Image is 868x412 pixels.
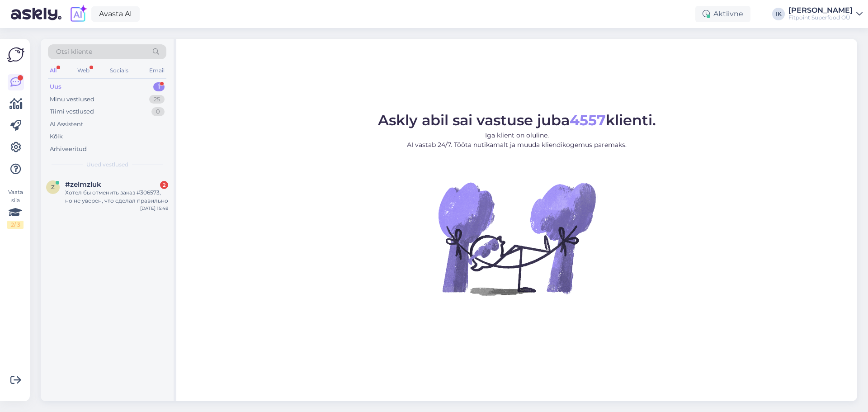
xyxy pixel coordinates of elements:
img: No Chat active [435,157,598,320]
span: Askly abil sai vastuse juba klienti. [378,111,656,129]
div: [PERSON_NAME] [788,7,853,14]
div: Fitpoint Superfood OÜ [788,14,853,21]
div: Web [75,65,91,76]
div: Aktiivne [695,6,750,22]
div: Tiimi vestlused [50,107,94,116]
div: 2 / 3 [7,221,24,229]
div: Хотел бы отменить заказ #306573, но не уверен, что сделал правильно [65,189,168,205]
div: Kõik [50,132,63,141]
div: Uus [50,82,61,91]
a: [PERSON_NAME]Fitpoint Superfood OÜ [788,7,863,21]
div: Minu vestlused [50,95,94,104]
div: 25 [149,95,165,104]
div: 1 [153,82,165,91]
span: Uued vestlused [86,161,128,169]
img: explore-ai [69,5,88,24]
img: Askly Logo [7,46,24,63]
a: Avasta AI [91,6,140,22]
span: #zelmzluk [65,180,101,189]
span: z [51,184,55,190]
div: Vaata siia [7,188,24,229]
div: Socials [108,65,130,76]
b: 4557 [570,111,606,129]
div: AI Assistent [50,120,83,129]
div: Arhiveeritud [50,145,87,154]
div: 0 [151,107,165,116]
div: IK [772,8,785,20]
div: 2 [160,181,168,189]
div: All [48,65,58,76]
span: Otsi kliente [56,47,92,57]
div: [DATE] 15:48 [140,205,168,212]
p: Iga klient on oluline. AI vastab 24/7. Tööta nutikamalt ja muuda kliendikogemus paremaks. [378,131,656,150]
div: Email [147,65,166,76]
